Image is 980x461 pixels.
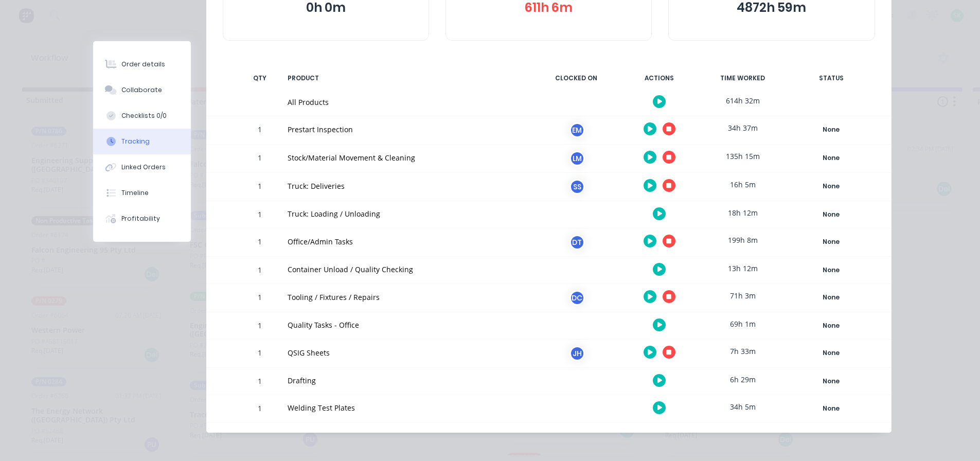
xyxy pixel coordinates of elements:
div: 1 [244,397,275,422]
div: None [794,208,868,221]
div: STATUS [788,67,875,89]
div: None [794,180,868,193]
div: PRODUCT [281,67,531,89]
button: None [794,235,869,249]
div: 1 [244,258,275,283]
div: Linked Orders [121,163,166,172]
div: CLOCKED ON [538,67,615,89]
div: Checklists 0/0 [121,111,167,120]
div: 69h 1m [704,312,781,335]
div: None [794,291,868,304]
div: Stock/Material Movement & Cleaning [288,152,525,163]
div: Welding Test Plates [288,402,525,413]
div: 71h 3m [704,284,781,307]
div: Container Unload / Quality Checking [288,264,525,275]
div: QTY [244,67,275,89]
button: Collaborate [93,77,191,103]
button: None [794,179,869,193]
div: TIME WORKED [704,67,781,89]
button: Linked Orders [93,154,191,180]
div: Truck: Deliveries [288,181,525,191]
div: 7h 33m [704,340,781,363]
div: 1 [244,118,275,144]
div: Truck: Loading / Unloading [288,208,525,219]
div: None [794,123,868,136]
div: None [794,319,868,332]
div: 18h 12m [704,201,781,224]
div: 1 [244,146,275,172]
button: Tracking [93,129,191,154]
div: DT [569,235,585,250]
div: None [794,151,868,165]
div: All Products [288,97,525,108]
div: 6h 29m [704,368,781,391]
div: EM [569,122,585,138]
div: 1 [244,230,275,256]
div: Quality Tasks - Office [288,320,525,330]
div: 1 [244,203,275,228]
div: 199h 8m [704,228,781,252]
div: 135h 15m [704,145,781,168]
div: 1 [244,369,275,395]
div: 34h 5m [704,395,781,418]
div: 34h 37m [704,116,781,139]
div: None [794,402,868,415]
div: SS [569,179,585,194]
div: DC [569,290,585,306]
button: None [794,374,869,388]
div: Tracking [121,137,150,146]
div: 16h 5m [704,173,781,196]
div: 1 [244,286,275,312]
div: 1 [244,314,275,339]
button: None [794,401,869,416]
div: 1 [244,174,275,201]
div: Tooling / Fixtures / Repairs [288,292,525,303]
div: Order details [121,60,165,69]
button: Timeline [93,180,191,206]
div: None [794,346,868,360]
button: None [794,346,869,360]
div: 1 [244,341,275,367]
button: Profitability [93,206,191,232]
div: None [794,263,868,277]
div: None [794,235,868,249]
div: Profitability [121,214,160,223]
div: Office/Admin Tasks [288,236,525,247]
button: None [794,263,869,277]
div: Timeline [121,188,149,198]
div: QSIG Sheets [288,347,525,358]
button: Order details [93,51,191,77]
div: Collaborate [121,85,162,95]
div: LM [569,151,585,166]
div: None [794,375,868,388]
div: JH [569,346,585,361]
button: None [794,290,869,305]
div: 614h 32m [704,89,781,112]
div: ACTIONS [621,67,698,89]
div: 13h 12m [704,257,781,280]
button: None [794,122,869,137]
button: None [794,318,869,333]
div: Drafting [288,375,525,386]
div: Prestart Inspection [288,124,525,135]
button: Checklists 0/0 [93,103,191,129]
button: None [794,151,869,165]
button: None [794,207,869,222]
